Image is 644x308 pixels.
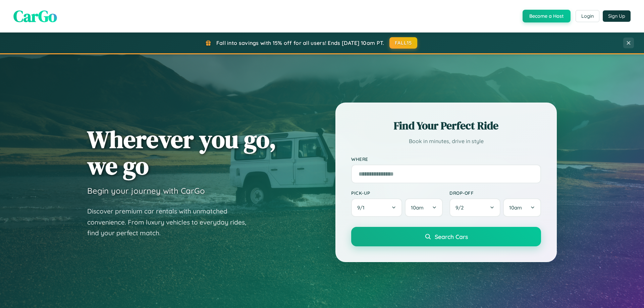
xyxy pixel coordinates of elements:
[351,190,443,196] label: Pick-up
[87,186,205,196] h3: Begin your journey with CarGo
[357,204,368,211] span: 9 / 1
[351,227,541,246] button: Search Cars
[87,126,276,179] h1: Wherever you go, we go
[405,198,443,217] button: 10am
[351,156,541,162] label: Where
[87,206,255,239] p: Discover premium car rentals with unmatched convenience. From luxury vehicles to everyday rides, ...
[411,204,424,211] span: 10am
[523,10,571,22] button: Become a Host
[503,198,541,217] button: 10am
[351,118,541,133] h2: Find Your Perfect Ride
[449,198,500,217] button: 9/2
[351,198,402,217] button: 9/1
[389,37,418,49] button: FALL15
[435,233,468,240] span: Search Cars
[603,10,631,22] button: Sign Up
[449,190,541,196] label: Drop-off
[351,136,541,146] p: Book in minutes, drive in style
[216,40,384,46] span: Fall into savings with 15% off for all users! Ends [DATE] 10am PT.
[13,5,57,27] span: CarGo
[509,204,522,211] span: 10am
[455,204,467,211] span: 9 / 2
[576,10,599,22] button: Login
